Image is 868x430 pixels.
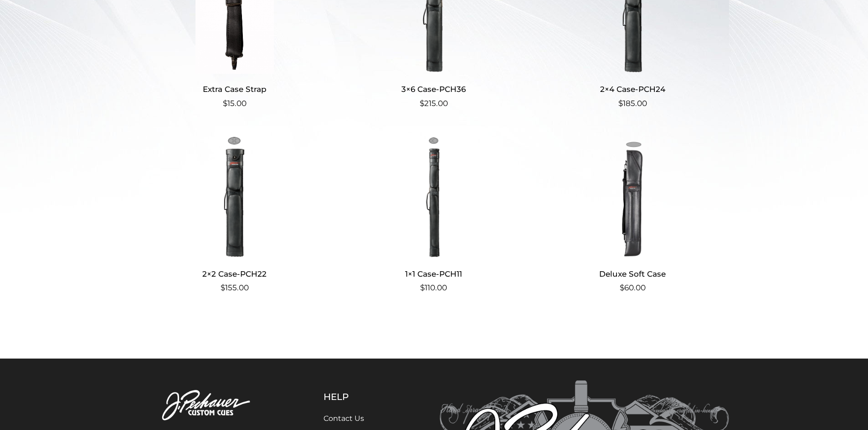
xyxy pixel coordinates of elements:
[324,414,364,423] a: Contact Us
[345,81,522,98] h2: 3×6 Case-PCH36
[620,283,646,292] bdi: 60.00
[544,265,721,282] h2: Deluxe Soft Case
[146,265,324,282] h2: 2×2 Case-PCH22
[345,135,522,258] img: 1x1 Case-PCH11
[420,283,447,292] bdi: 110.00
[223,99,247,108] bdi: 15.00
[146,135,324,294] a: 2×2 Case-PCH22 $155.00
[221,283,249,292] bdi: 155.00
[345,135,522,294] a: 1×1 Case-PCH11 $110.00
[420,99,448,108] bdi: 215.00
[618,99,647,108] bdi: 185.00
[223,99,227,108] span: $
[544,81,721,98] h2: 2×4 Case-PCH24
[620,283,624,292] span: $
[345,265,522,282] h2: 1×1 Case-PCH11
[544,135,721,258] img: Deluxe Soft Case
[146,81,324,98] h2: Extra Case Strap
[420,283,425,292] span: $
[420,99,424,108] span: $
[146,135,324,258] img: 2x2 Case-PCH22
[544,135,721,294] a: Deluxe Soft Case $60.00
[618,99,623,108] span: $
[324,391,394,402] h5: Help
[221,283,225,292] span: $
